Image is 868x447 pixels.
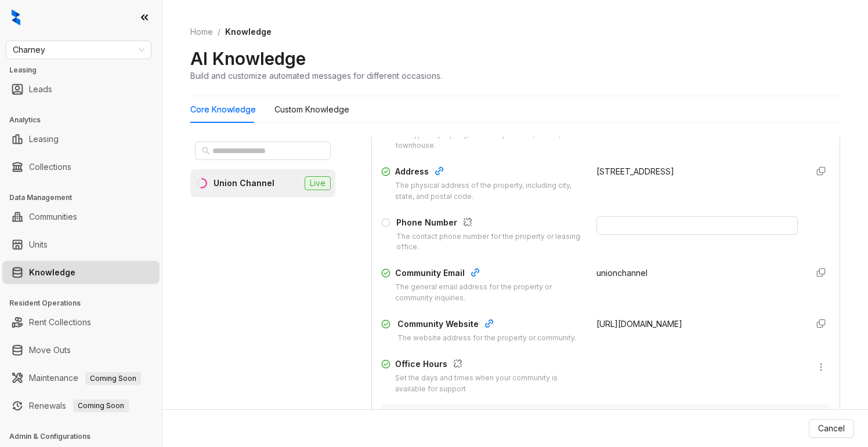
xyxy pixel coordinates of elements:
h3: Data Management [9,192,162,203]
li: Leasing [2,128,160,151]
a: Leasing [29,128,59,151]
a: Home [188,26,215,38]
li: Communities [2,205,160,228]
a: Collections [29,155,71,179]
li: Units [2,233,160,256]
div: Community Website [397,318,576,333]
span: more [816,362,826,372]
div: Community Email [395,267,582,282]
a: Communities [29,205,77,228]
div: [STREET_ADDRESS] [596,165,798,178]
div: Office Hours [395,358,583,373]
li: Leads [2,78,160,101]
h3: Leasing [9,65,162,75]
span: Charney [13,41,144,59]
h3: Admin & Configurations [9,431,162,442]
div: Phone Number [396,216,583,231]
li: Renewals [2,394,160,417]
span: search [202,147,210,155]
li: Move Outs [2,339,160,362]
div: The website address for the property or community. [397,333,576,344]
div: The contact phone number for the property or leasing office. [396,231,583,253]
li: Rent Collections [2,311,160,334]
li: Knowledge [2,261,160,284]
h2: AI Knowledge [190,48,306,70]
h3: Resident Operations [9,298,162,308]
span: unionchannel [596,268,648,278]
div: The general email address for the property or community inquiries. [395,282,582,304]
span: Knowledge [225,27,272,37]
div: The physical address of the property, including city, state, and postal code. [395,180,583,202]
li: Maintenance [2,366,160,390]
h3: Analytics [9,115,162,125]
a: Rent Collections [29,311,91,334]
a: Move Outs [29,339,71,362]
span: Live [305,176,331,190]
a: Leads [29,78,52,101]
div: Build and customize automated messages for different occasions. [190,70,442,82]
a: Units [29,233,48,256]
div: Set the days and times when your community is available for support [395,373,583,395]
img: logo [12,9,20,26]
a: Knowledge [29,261,75,284]
span: Coming Soon [85,372,141,385]
div: Core Knowledge [190,103,256,116]
div: Address [395,165,583,180]
div: The type of property, such as apartment, condo, or townhouse. [396,129,583,151]
span: [URL][DOMAIN_NAME] [596,319,682,329]
li: Collections [2,155,160,179]
a: RenewalsComing Soon [29,394,129,417]
li: / [218,26,220,38]
span: Coming Soon [73,399,129,412]
div: Union Channel [214,177,274,190]
div: Custom Knowledge [274,103,349,116]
